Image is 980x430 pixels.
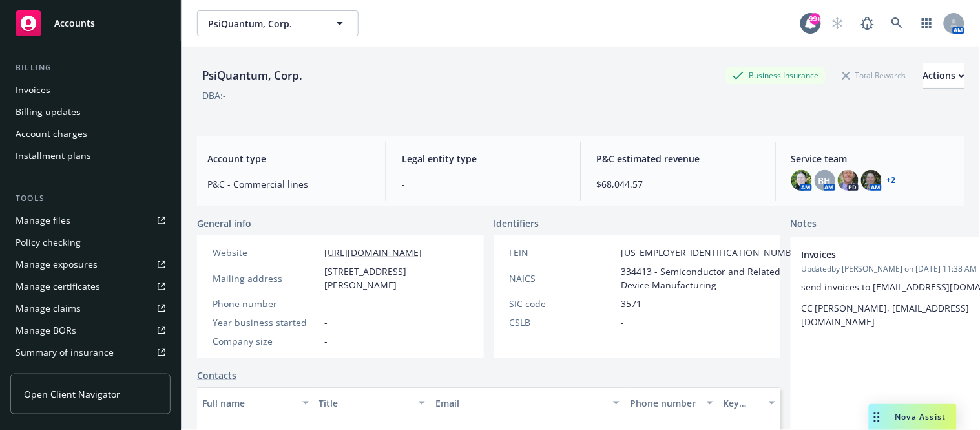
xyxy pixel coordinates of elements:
div: DBA: - [202,89,226,102]
a: [URL][DOMAIN_NAME] [324,246,422,259]
button: Title [314,387,431,418]
button: PsiQuantum, Corp. [197,10,359,36]
img: photo [861,170,882,191]
span: General info [197,217,251,230]
div: Manage certificates [16,276,100,297]
button: Phone number [625,387,718,418]
a: Billing updates [10,102,171,122]
span: P&C estimated revenue [597,152,760,166]
div: Phone number [630,396,698,410]
span: - [621,316,625,329]
div: Manage files [16,210,70,231]
span: Identifiers [494,217,539,230]
a: Switch app [914,10,940,36]
div: Installment plans [16,145,91,166]
span: Service team [791,152,954,166]
div: PsiQuantum, Corp. [197,67,308,84]
div: Summary of insurance [16,342,114,363]
span: [US_EMPLOYER_IDENTIFICATION_NUMBER] [621,246,806,259]
a: Accounts [10,5,171,41]
a: Invoices [10,80,171,100]
a: Manage exposures [10,254,171,275]
div: Website [213,246,319,259]
div: Total Rewards [836,67,913,83]
div: Account charges [16,124,87,144]
button: Full name [197,387,314,418]
div: Billing updates [16,102,81,122]
div: Actions [923,63,964,88]
span: Accounts [54,18,95,28]
div: NAICS [510,272,616,285]
div: Manage claims [16,298,81,319]
img: photo [791,170,812,191]
span: 334413 - Semiconductor and Related Device Manufacturing [621,264,806,292]
a: +2 [887,177,896,184]
span: [STREET_ADDRESS][PERSON_NAME] [324,264,468,292]
a: Contacts [197,369,236,382]
span: PsiQuantum, Corp. [208,17,320,30]
button: Email [430,387,625,418]
a: Manage files [10,210,171,231]
span: Nova Assist [895,411,946,422]
div: Manage exposures [16,254,98,275]
div: Key contact [724,396,761,410]
div: Year business started [213,316,319,329]
span: $68,044.57 [597,177,760,191]
a: Policy checking [10,232,171,253]
span: 3571 [621,297,642,310]
a: Manage certificates [10,276,171,297]
a: Manage BORs [10,320,171,341]
a: Search [884,10,910,36]
span: BH [818,174,831,188]
div: Invoices [16,80,50,100]
a: Summary of insurance [10,342,171,363]
div: Tools [10,192,171,205]
div: Email [435,396,605,410]
div: Mailing address [213,272,319,285]
button: Key contact [718,387,780,418]
div: Drag to move [869,404,885,430]
div: Billing [10,61,171,74]
div: Title [319,396,412,410]
div: SIC code [510,297,616,310]
div: CSLB [510,316,616,329]
button: Actions [923,63,964,89]
span: P&C - Commercial lines [207,177,370,191]
span: Open Client Navigator [24,387,120,401]
div: Phone number [213,297,319,310]
span: Account type [207,152,370,166]
span: Legal entity type [402,152,565,166]
a: Start snowing [825,10,851,36]
div: 99+ [809,13,821,25]
div: FEIN [510,246,616,259]
div: Manage BORs [16,320,76,341]
div: Company size [213,334,319,348]
img: photo [838,170,859,191]
span: - [324,297,328,310]
div: Full name [202,396,295,410]
a: Account charges [10,124,171,144]
a: Report a Bug [855,10,881,36]
span: - [402,177,565,191]
button: Nova Assist [869,404,957,430]
span: - [324,334,328,348]
span: Notes [791,217,817,232]
span: - [324,316,328,329]
a: Installment plans [10,145,171,166]
div: Policy checking [16,232,81,253]
a: Manage claims [10,298,171,319]
div: Business Insurance [726,67,826,83]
